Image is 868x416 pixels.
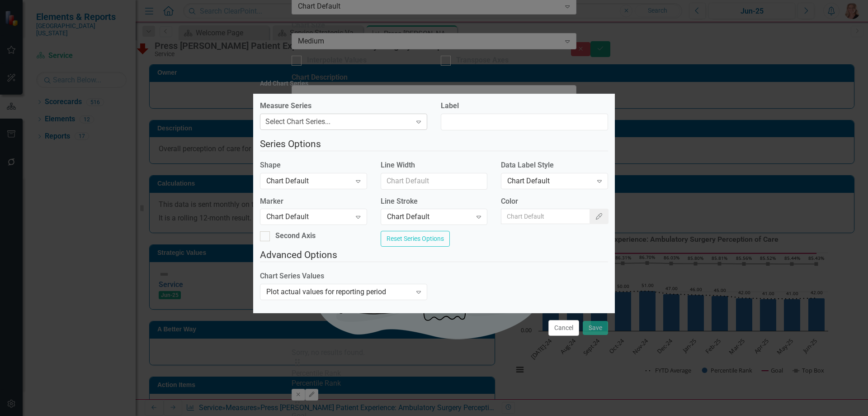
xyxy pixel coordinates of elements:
[260,271,427,282] label: Chart Series Values
[501,196,608,207] label: Color
[260,196,367,207] label: Marker
[260,248,608,262] legend: Advanced Options
[381,160,488,171] label: Line Width
[275,231,316,241] div: Second Axis
[260,137,608,151] legend: Series Options
[381,196,488,207] label: Line Stroke
[265,117,330,127] div: Select Chart Series...
[501,209,590,224] input: Chart Default
[441,101,608,111] label: Label
[266,176,351,186] div: Chart Default
[507,176,592,186] div: Chart Default
[583,321,608,335] button: Save
[548,320,579,336] button: Cancel
[266,287,411,297] div: Plot actual values for reporting period
[387,212,472,222] div: Chart Default
[501,160,608,171] label: Data Label Style
[260,80,308,87] div: Add Chart Series
[260,101,427,111] label: Measure Series
[381,231,450,247] button: Reset Series Options
[260,160,367,171] label: Shape
[266,212,351,222] div: Chart Default
[381,173,488,190] input: Chart Default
